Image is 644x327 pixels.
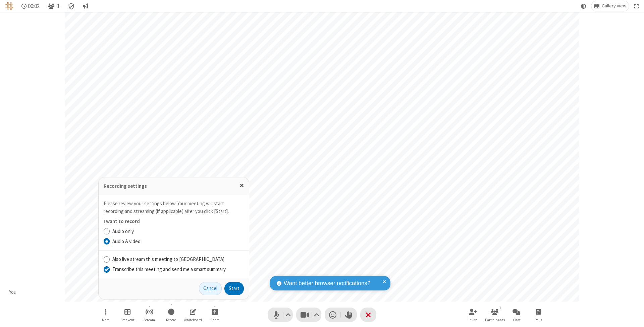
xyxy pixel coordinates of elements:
[199,282,222,295] button: Cancel
[96,305,116,324] button: Open menu
[497,305,503,311] div: 1
[224,282,244,295] button: Start
[57,3,60,9] span: 1
[144,318,155,322] span: Stream
[485,305,505,324] button: Open participant list
[463,305,483,324] button: Invite participants (⌘+Shift+I)
[591,1,629,11] button: Change layout
[102,318,109,322] span: More
[210,318,219,322] span: Share
[284,279,370,288] span: Want better browser notifications?
[513,318,521,322] span: Chat
[535,318,542,322] span: Polls
[28,3,40,9] span: 00:02
[341,308,357,322] button: Raise hand
[117,305,138,324] button: Manage Breakout Rooms
[528,305,548,324] button: Open poll
[235,177,249,194] button: Close popover
[632,1,642,11] button: Fullscreen
[296,308,321,322] button: Stop video (⌘+Shift+V)
[120,318,135,322] span: Breakout
[112,228,244,235] label: Audio only
[112,238,244,246] label: Audio & video
[360,308,376,322] button: End or leave meeting
[506,305,527,324] button: Open chat
[112,256,244,263] label: Also live stream this meeting to [GEOGRAPHIC_DATA]
[284,308,293,322] button: Audio settings
[325,308,341,322] button: Send a reaction
[80,1,91,11] button: Conversation
[578,1,589,11] button: Using system theme
[268,308,293,322] button: Mute (⌘+Shift+A)
[112,266,244,273] label: Transcribe this meeting and send me a smart summary
[104,218,140,224] label: I want to record
[485,318,505,322] span: Participants
[166,318,176,322] span: Record
[104,183,147,189] label: Recording settings
[104,200,229,214] label: Please review your settings below. Your meeting will start recording and streaming (if applicable...
[183,305,203,324] button: Open shared whiteboard
[65,1,78,11] div: Meeting details Encryption enabled
[184,318,202,322] span: Whiteboard
[312,308,321,322] button: Video setting
[161,305,181,324] button: Record
[45,1,62,11] button: Open participant list
[205,305,225,324] button: Start sharing
[7,288,19,296] div: You
[5,2,13,10] img: QA Selenium DO NOT DELETE OR CHANGE
[602,3,626,9] span: Gallery view
[139,305,159,324] button: Start streaming
[469,318,477,322] span: Invite
[19,1,43,11] div: Timer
